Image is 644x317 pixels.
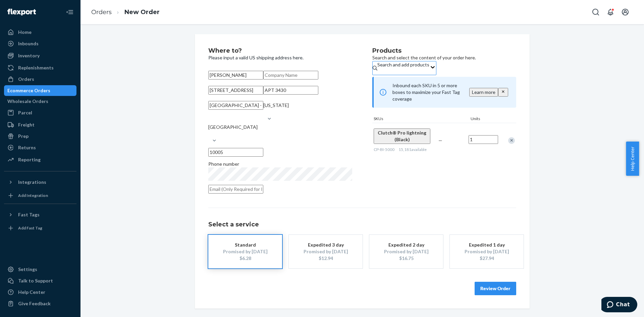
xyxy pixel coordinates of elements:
span: Phone number [208,161,239,167]
input: [US_STATE] [263,109,264,115]
a: Ecommerce Orders [4,85,76,96]
div: $27.94 [460,255,514,262]
h2: Where to? [208,48,352,54]
div: [US_STATE] [263,102,289,109]
div: Inbound each SKU in 5 or more boxes to maximize your Fast Tag coverage [372,77,516,108]
div: Give Feedback [18,300,51,307]
button: Talk to Support [4,275,76,286]
a: Add Fast Tag [4,223,76,233]
div: Promised by [DATE] [299,248,353,255]
div: Wholesale Orders [7,98,48,105]
div: Parcel [18,109,32,116]
span: — [438,138,442,143]
div: [GEOGRAPHIC_DATA] [208,124,258,130]
iframe: Opens a widget where you can chat to one of our agents [601,297,637,314]
div: Add Fast Tag [18,225,42,231]
button: StandardPromised by [DATE]$6.28 [208,235,282,268]
button: Review Order [475,282,516,295]
button: Learn more [469,88,498,97]
div: $6.28 [218,255,272,262]
span: 15,181 available [398,147,427,152]
div: Reporting [18,156,41,163]
button: Open Search Box [589,5,602,19]
div: $12.94 [299,255,353,262]
div: Expedited 2 day [379,242,433,248]
a: Orders [4,74,76,85]
div: Expedited 1 day [460,242,514,248]
div: Fast Tags [18,211,40,218]
button: Give Feedback [4,298,76,309]
a: Reporting [4,154,76,165]
div: Help Center [18,289,45,296]
a: Wholesale Orders [4,96,76,107]
div: Freight [18,121,35,128]
a: Prep [4,131,76,142]
span: Clutch® Pro lightning (Black) [378,130,426,142]
div: Search and add products [377,61,429,68]
h2: Products [372,48,516,54]
span: CP-BI-5000 [374,147,394,152]
a: Replenishments [4,62,76,73]
div: Units [469,116,499,123]
input: ZIP Code [208,148,263,157]
p: Search and select the content of your order here. [372,54,516,61]
div: SKUs [372,116,469,123]
div: Remove Item [508,137,515,144]
button: Fast Tags [4,209,76,220]
a: Home [4,27,76,38]
button: Clutch® Pro lightning (Black) [374,128,430,144]
a: Settings [4,264,76,275]
div: Settings [18,266,37,273]
input: Street Address 2 (Optional) [263,86,318,95]
div: Prep [18,133,29,140]
img: Flexport logo [7,9,36,15]
div: Inventory [18,52,40,59]
a: Help Center [4,287,76,298]
button: close [498,88,508,97]
input: Quantity [469,135,498,144]
button: Close Navigation [63,5,76,19]
input: Email (Only Required for International) [208,185,263,194]
div: Home [18,29,32,36]
button: Expedited 3 dayPromised by [DATE]$12.94 [289,235,363,268]
div: Integrations [18,179,46,186]
div: Inbounds [18,40,39,47]
div: Orders [18,76,34,83]
input: Company Name [263,71,318,80]
a: Inventory [4,50,76,61]
button: Open notifications [604,5,617,19]
input: Street Address [208,86,263,95]
h1: Select a service [208,221,516,228]
div: Returns [18,144,36,151]
button: Help Center [626,142,639,176]
div: Replenishments [18,64,54,71]
input: City [208,101,263,110]
div: Standard [218,242,272,248]
ol: breadcrumbs [86,2,165,22]
div: Ecommerce Orders [7,87,50,94]
a: Parcel [4,107,76,118]
div: Promised by [DATE] [379,248,433,255]
a: Add Integration [4,190,76,201]
a: Orders [91,8,112,16]
button: Integrations [4,177,76,188]
a: Inbounds [4,38,76,49]
div: Talk to Support [18,277,53,284]
button: Open account menu [619,5,632,19]
div: $16.75 [379,255,433,262]
p: Please input a valid US shipping address here. [208,54,352,61]
div: Promised by [DATE] [460,248,514,255]
a: Returns [4,142,76,153]
a: Freight [4,119,76,130]
div: Expedited 3 day [299,242,353,248]
input: First & Last Name [208,71,263,80]
button: Expedited 2 dayPromised by [DATE]$16.75 [369,235,443,268]
button: Expedited 1 dayPromised by [DATE]$27.94 [450,235,524,268]
input: [GEOGRAPHIC_DATA] [208,130,209,137]
a: New Order [124,8,160,16]
div: Promised by [DATE] [218,248,272,255]
div: Add Integration [18,193,48,198]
